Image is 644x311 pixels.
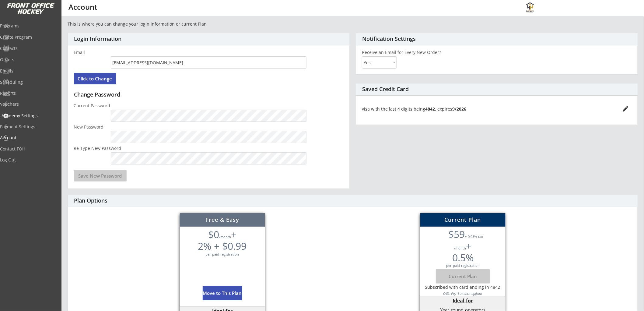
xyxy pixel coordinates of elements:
[74,50,344,55] div: Email
[453,297,473,304] strong: Ideal for
[423,284,502,290] div: Subscribed with card ending in 4842
[452,251,474,264] font: 0.5%
[436,269,490,284] button: Current Plan
[208,228,219,241] font: $0
[180,217,265,222] div: Free & Easy
[466,239,472,252] font: +
[231,228,236,241] font: +
[74,197,161,204] div: Plan Options
[111,56,307,69] input: Email
[74,146,344,150] div: Re-Type New Password
[622,105,629,112] button: edit
[191,229,254,256] div: /month per paid registration
[203,286,242,300] button: Move to This Plan
[362,86,449,93] div: Saved Credit Card
[432,292,494,295] div: CAD. Pay 1 month upfront
[2,114,56,118] div: Academy Settings
[452,106,466,112] strong: 9/2026
[74,125,344,129] div: New Password
[434,228,492,267] div: + 0.05% tax /month per paid registration
[198,239,247,253] font: 2% + $0.99
[420,217,506,222] div: Current Plan
[74,73,116,84] button: Click to Change
[449,228,465,241] font: $59
[74,36,161,42] div: Login Information
[362,36,449,42] div: Notification Settings
[68,21,638,27] div: This is where you can change your login information or current Plan
[74,104,344,108] div: Current Password
[425,106,435,112] strong: 4842
[74,91,344,98] div: Change Password
[362,50,632,55] div: Receive an Email for Every New Order?
[362,106,618,112] div: visa with the last 4 digits being , expires
[74,170,127,182] button: Save New Password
